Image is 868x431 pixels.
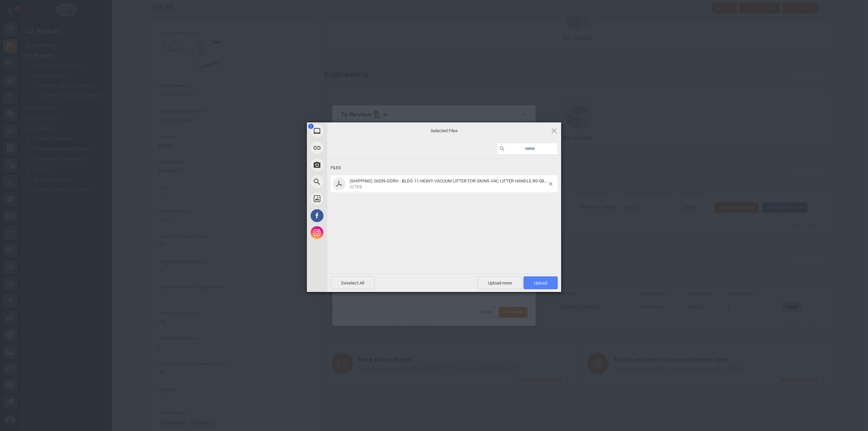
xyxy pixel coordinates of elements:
div: Facebook [307,207,388,224]
div: Files [331,162,558,174]
span: Upload [524,276,558,289]
span: (SHIPPING) 26539-GDRV - BLDG 11-HEAVY VACUUM LIFTER FOR SKINS-VAC LIFTER HANDLE-R0-08.20.25.pdf [348,178,549,190]
div: Unsplash [307,190,388,207]
span: 327KB [350,184,362,189]
span: Deselect All [331,276,375,289]
span: Upload more [477,276,522,289]
span: 1 [308,124,314,129]
div: Instagram [307,224,388,241]
div: My Device [307,122,388,139]
span: Upload [534,280,547,286]
div: Web Search [307,173,388,190]
div: Take Photo [307,156,388,173]
span: (SHIPPING) 26539-GDRV - BLDG 11-HEAVY VACUUM LIFTER FOR SKINS-VAC LIFTER HANDLE-R0-08.20.25.pdf [350,178,563,183]
div: Link (URL) [307,139,388,156]
span: Selected Files [376,128,512,134]
span: Click here or hit ESC to close picker [550,127,558,134]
